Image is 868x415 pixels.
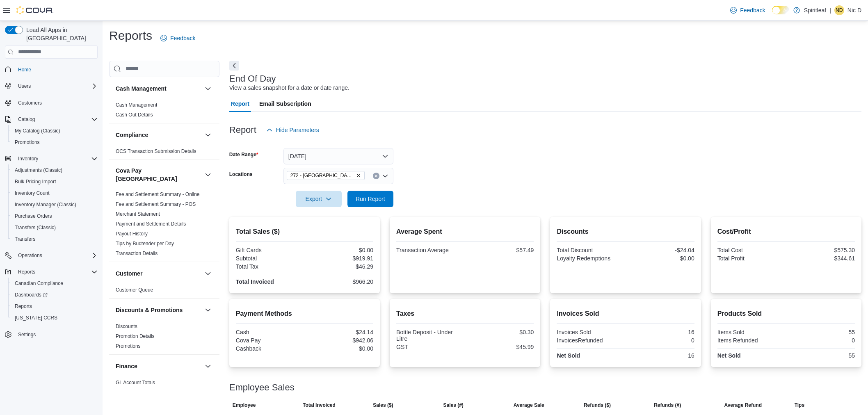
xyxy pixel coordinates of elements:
a: Canadian Compliance [11,278,66,288]
h3: End Of Day [229,74,276,84]
button: Reports [15,267,39,277]
button: Compliance [116,131,201,139]
button: Canadian Compliance [8,278,101,289]
div: Compliance [109,146,219,160]
button: Run Report [347,191,393,207]
div: 16 [627,329,694,335]
span: Dashboards [15,292,48,298]
h3: Compliance [116,131,148,139]
a: Promotions [11,137,43,147]
span: Promotion Details [116,333,155,340]
span: Catalog [15,114,98,124]
div: Cova Pay [236,337,303,344]
div: 55 [788,352,855,359]
div: 0 [627,337,694,344]
h2: Products Sold [717,309,855,319]
h2: Payment Methods [236,309,373,319]
span: Feedback [740,6,765,14]
a: Customers [15,98,45,108]
span: Cash Out Details [116,112,153,118]
span: My Catalog (Classic) [15,128,60,134]
button: Catalog [15,114,38,124]
span: Washington CCRS [11,313,98,323]
a: Fee and Settlement Summary - Online [116,192,200,197]
div: $942.06 [306,337,373,344]
div: Discounts & Promotions [109,322,219,354]
span: Merchant Statement [116,211,160,217]
div: Total Cost [717,247,785,253]
a: Payment and Settlement Details [116,221,186,227]
div: GST [396,344,464,350]
div: $45.99 [467,344,534,350]
span: Transfers [11,234,98,244]
div: Cash [236,329,303,335]
div: Total Tax [236,263,303,270]
button: Discounts & Promotions [203,305,213,315]
div: Items Sold [717,329,785,335]
div: InvoicesRefunded [557,337,624,344]
div: 55 [788,329,855,335]
h2: Total Sales ($) [236,227,373,237]
div: 16 [627,352,694,359]
input: Dark Mode [772,6,789,14]
span: Payout History [116,230,148,237]
span: Inventory [15,154,98,164]
h3: Cash Management [116,84,167,93]
span: GL Account Totals [116,379,155,386]
span: Reports [11,301,98,311]
button: Customers [2,97,101,109]
label: Locations [229,171,253,178]
div: Subtotal [236,255,303,262]
h3: Finance [116,362,137,370]
a: OCS Transaction Submission Details [116,148,196,154]
div: Transaction Average [396,247,464,253]
div: Customer [109,285,219,298]
div: $0.30 [467,329,534,335]
p: | [829,5,831,15]
h3: Customer [116,269,142,278]
h2: Invoices Sold [557,309,694,319]
h2: Average Spent [396,227,534,237]
button: Operations [15,251,46,260]
div: Cova Pay [GEOGRAPHIC_DATA] [109,189,219,262]
a: Transaction Details [116,251,158,256]
p: Spiritleaf [804,5,826,15]
h3: Report [229,125,256,135]
span: Fee and Settlement Summary - Online [116,191,200,198]
div: Finance [109,378,219,401]
span: Home [18,66,31,73]
button: Inventory Count [8,187,101,199]
span: Catalog [18,116,35,123]
img: Cova [16,6,53,14]
span: Promotions [11,137,98,147]
span: Bulk Pricing Import [11,177,98,187]
a: Fee and Settlement Summary - POS [116,201,196,207]
button: [DATE] [283,148,393,164]
div: $575.30 [788,247,855,253]
button: Clear input [373,173,379,179]
button: Discounts & Promotions [116,306,201,314]
span: Cash Management [116,102,157,108]
div: 0 [788,337,855,344]
button: Promotions [8,137,101,148]
span: Users [18,83,31,89]
div: $966.20 [306,278,373,285]
p: Nic D [847,5,861,15]
span: Reports [15,303,32,310]
a: Dashboards [11,290,51,300]
nav: Complex example [5,60,98,362]
span: Tips by Budtender per Day [116,240,174,247]
h3: Employee Sales [229,383,295,392]
button: Customer [116,269,201,278]
button: Home [2,64,101,75]
h3: Discounts & Promotions [116,306,183,314]
a: Home [15,65,34,75]
a: My Catalog (Classic) [11,126,64,136]
strong: Net Sold [557,352,580,359]
span: Payment and Settlement Details [116,221,186,227]
a: Dashboards [8,289,101,301]
a: Feedback [727,2,768,18]
div: $24.14 [306,329,373,335]
a: Cash Management [116,102,157,108]
span: [US_STATE] CCRS [15,315,57,321]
